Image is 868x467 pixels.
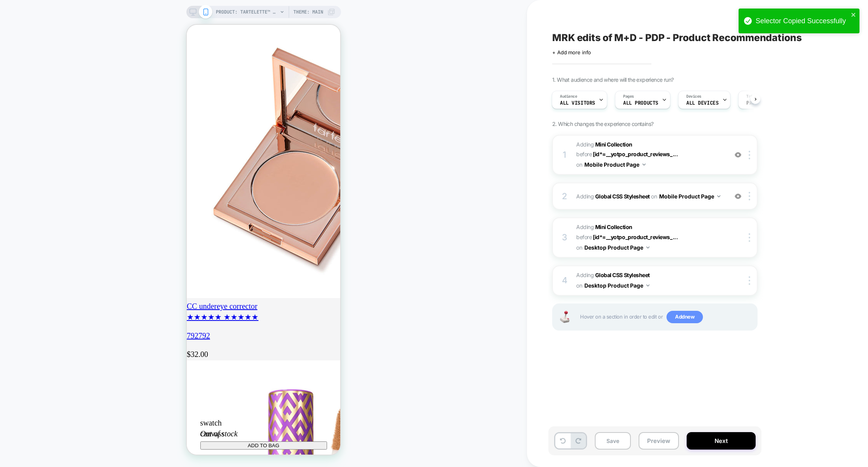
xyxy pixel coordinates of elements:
[642,164,646,165] img: down arrow
[686,94,701,99] span: Devices
[561,273,568,288] div: 4
[14,417,140,425] button: ADD TO BAG
[735,152,741,158] img: crossed eye
[749,233,750,242] img: close
[646,246,649,248] img: down arrow
[851,12,856,19] button: close
[595,193,650,200] b: Global CSS Stylesheet
[651,191,657,201] span: on
[552,49,591,55] span: + Add more info
[576,243,582,252] span: on
[561,189,568,204] div: 2
[735,193,741,200] img: crossed eye
[749,151,750,159] img: close
[746,94,761,99] span: Trigger
[584,159,646,170] button: Mobile Product Page
[576,234,592,240] span: BEFORE
[576,160,582,169] span: on
[584,280,649,291] button: Desktop Product Page
[593,151,678,157] span: [id*=__yotpo_product_reviews_...
[580,311,753,323] span: Hover on a section in order to edit or
[552,121,653,127] span: 2. Which changes the experience contains?
[12,307,23,315] span: 792
[659,191,720,202] button: Mobile Product Page
[686,100,718,106] span: ALL DEVICES
[595,432,631,450] button: Save
[623,100,658,106] span: ALL PRODUCTS
[717,195,720,197] img: down arrow
[561,147,568,163] div: 1
[584,242,649,253] button: Desktop Product Page
[646,284,649,286] img: down arrow
[557,311,572,323] img: Joystick
[756,17,849,25] div: Selector Copied Successfully
[666,311,703,323] span: Add new
[576,191,724,202] span: Adding
[576,141,632,148] span: Adding
[746,100,773,106] span: Page Load
[560,100,595,106] span: All Visitors
[576,151,592,157] span: BEFORE
[576,224,632,230] span: Adding
[561,230,568,245] div: 3
[595,224,632,230] b: Mini Collection
[639,432,679,450] button: Preview
[37,288,72,296] span: ★★★★★
[749,276,750,285] img: close
[593,234,678,240] span: [id*=__yotpo_product_reviews_...
[576,270,724,291] span: Adding
[687,432,756,450] button: Next
[552,32,802,43] span: MRK edits of M+D - PDP - Product Recommendations
[216,6,278,18] span: PRODUCT: tartelette™ tubing lash primer
[552,76,673,83] span: 1. What audience and where will the experience run?
[595,272,650,278] b: Global CSS Stylesheet
[576,281,582,290] span: on
[623,94,634,99] span: Pages
[595,141,632,148] b: Mini Collection
[14,394,38,413] span: swatch canvass
[749,192,750,200] img: close
[560,94,577,99] span: Audience
[293,6,323,18] span: Theme: MAIN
